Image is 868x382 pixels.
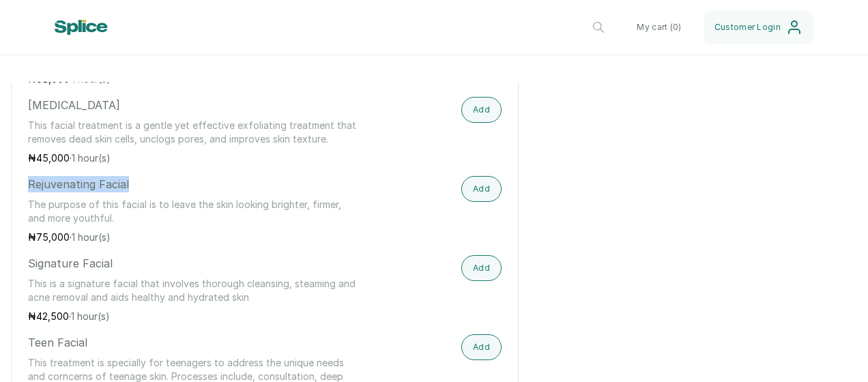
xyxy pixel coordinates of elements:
[461,176,502,202] button: Add
[36,231,70,243] span: 75,000
[461,255,502,281] button: Add
[72,152,111,164] span: 1 hour(s)
[704,11,813,44] button: Customer Login
[28,151,360,165] p: ₦ ·
[72,231,111,243] span: 1 hour(s)
[36,310,69,322] span: 42,500
[461,334,502,360] button: Add
[714,22,781,33] span: Customer Login
[28,277,360,304] p: This is a signature facial that involves thorough cleansing, steaming and acne removal and aids h...
[28,334,360,351] p: Teen Facial
[28,310,360,323] p: ₦ ·
[626,11,692,44] button: My cart (0)
[28,231,360,244] p: ₦ ·
[28,119,360,146] p: This facial treatment is a gentle yet effective exfoliating treatment that removes dead skin cell...
[28,198,360,225] p: The purpose of this facial is to leave the skin looking brighter, firmer, and more youthful.
[28,176,360,192] p: Rejuvenating Facial
[36,152,70,164] span: 45,000
[461,97,502,123] button: Add
[28,97,360,113] p: [MEDICAL_DATA]
[71,310,110,322] span: 1 hour(s)
[28,255,360,271] p: Signature Facial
